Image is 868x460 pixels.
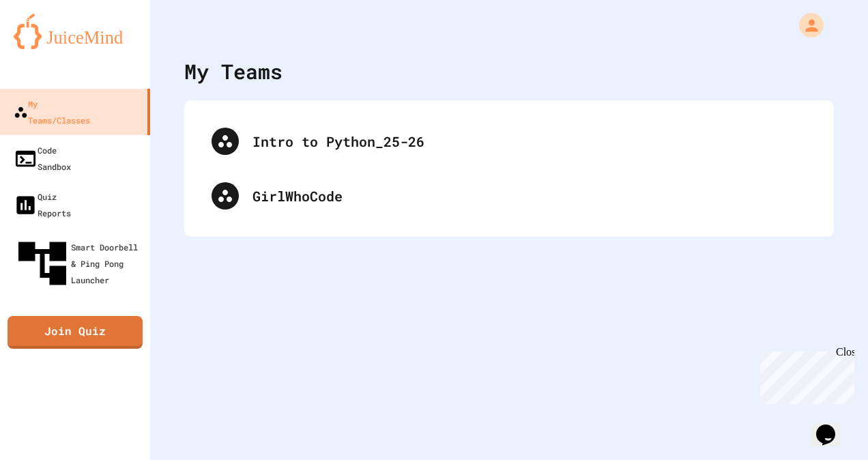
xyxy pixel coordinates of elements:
[14,96,90,128] div: My Teams/Classes
[14,188,71,221] div: Quiz Reports
[198,169,820,223] div: GirlWhoCode
[5,5,94,87] div: Chat with us now!Close
[785,10,827,41] div: My Account
[811,405,854,446] iframe: chat widget
[8,316,143,349] a: Join Quiz
[14,235,145,292] div: Smart Doorbell & Ping Pong Launcher
[14,14,136,49] img: logo-orange.svg
[252,131,807,152] div: Intro to Python_25-26
[198,114,820,169] div: Intro to Python_25-26
[755,346,854,404] iframe: chat widget
[252,186,807,206] div: GirlWhoCode
[184,56,283,87] div: My Teams
[14,142,71,175] div: Code Sandbox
